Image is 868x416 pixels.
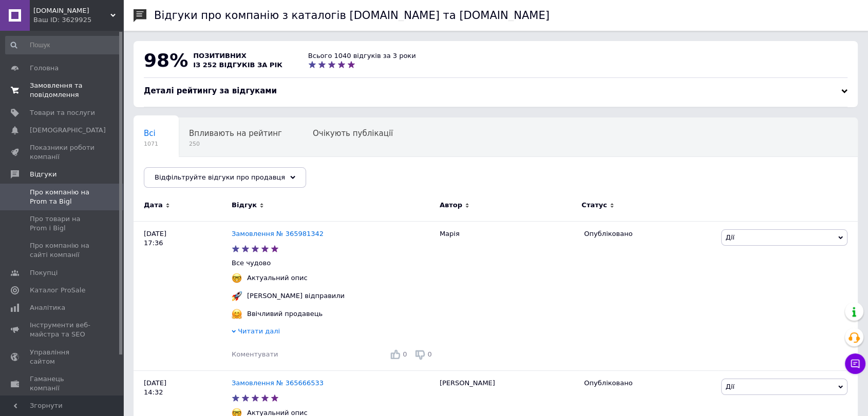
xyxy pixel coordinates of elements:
[581,201,607,210] span: Статус
[232,291,242,301] img: :rocket:
[30,81,95,100] span: Замовлення та повідомлення
[232,230,324,237] a: Замовлення № 365981342
[584,379,713,388] div: Опубліковано
[144,168,248,177] span: Опубліковані без комен...
[726,233,734,241] span: Дії
[144,50,188,71] span: 98%
[30,188,95,206] span: Про компанію на Prom та Bigl
[30,108,95,117] span: Товари та послуги
[232,309,242,319] img: :hugging_face:
[440,201,462,210] span: Автор
[193,52,247,60] span: позитивних
[232,259,435,268] p: Все чудово
[155,173,285,181] span: Відфільтруйте відгуки про продавця
[30,374,95,393] span: Гаманець компанії
[232,327,435,339] div: Читати далі
[30,170,56,179] span: Відгуки
[144,86,277,95] span: Деталі рейтингу за відгуками
[313,129,393,138] span: Очікують публікації
[33,15,123,25] div: Ваш ID: 3629925
[33,6,110,15] span: Shopbady.com.ua
[308,51,416,61] div: Всього 1040 відгуків за 3 роки
[144,201,163,210] span: Дата
[189,129,282,138] span: Впливають на рейтинг
[5,36,121,54] input: Пошук
[726,383,734,390] span: Дії
[232,273,242,283] img: :nerd_face:
[435,221,579,370] div: Марія
[232,379,324,387] a: Замовлення № 365666533
[232,201,257,210] span: Відгук
[232,350,278,359] div: Коментувати
[30,143,95,162] span: Показники роботи компанії
[244,273,310,283] div: Актуальний опис
[30,268,58,278] span: Покупці
[30,303,65,312] span: Аналітика
[144,129,156,138] span: Всі
[845,353,865,374] button: Чат з покупцем
[232,350,278,358] span: Коментувати
[30,286,85,295] span: Каталог ProSale
[30,321,95,339] span: Інструменти веб-майстра та SEO
[30,241,95,260] span: Про компанію на сайті компанії
[144,140,158,148] span: 1071
[244,309,325,319] div: Ввічливий продавець
[134,221,232,370] div: [DATE] 17:36
[403,350,407,358] span: 0
[244,291,347,301] div: [PERSON_NAME] відправили
[30,64,59,73] span: Головна
[428,350,432,358] span: 0
[238,327,280,335] span: Читати далі
[584,229,713,239] div: Опубліковано
[144,86,847,96] div: Деталі рейтингу за відгуками
[30,214,95,233] span: Про товари на Prom і Bigl
[154,9,550,22] h1: Відгуки про компанію з каталогів [DOMAIN_NAME] та [DOMAIN_NAME]
[193,61,282,69] span: із 252 відгуків за рік
[30,348,95,366] span: Управління сайтом
[189,140,282,148] span: 250
[134,157,269,196] div: Опубліковані без коментаря
[30,126,106,135] span: [DEMOGRAPHIC_DATA]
